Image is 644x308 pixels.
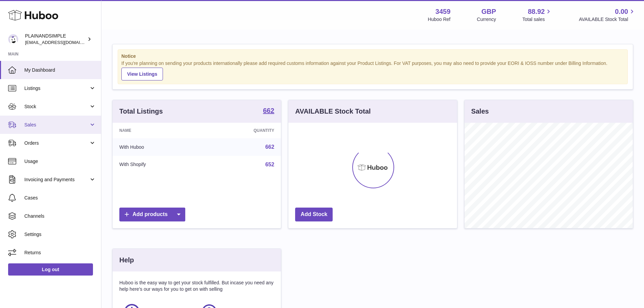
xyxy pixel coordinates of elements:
img: internalAdmin-3459@internal.huboo.com [8,34,18,44]
p: Huboo is the easy way to get your stock fulfilled. But incase you need any help here's our ways f... [119,280,274,292]
strong: GBP [481,7,496,16]
a: View Listings [121,68,163,80]
strong: 662 [263,107,274,114]
strong: 3459 [435,7,451,16]
span: Invoicing and Payments [24,176,89,183]
td: With Shopify [113,156,204,173]
span: 0.00 [615,7,628,16]
span: Channels [24,213,96,219]
div: Huboo Ref [428,16,451,23]
span: Orders [24,140,89,146]
div: Currency [477,16,496,23]
h3: Sales [471,107,489,116]
span: Usage [24,158,96,165]
td: With Huboo [113,138,204,156]
h3: AVAILABLE Stock Total [295,107,371,116]
a: 652 [265,162,275,167]
span: 88.92 [528,7,545,16]
a: Add Stock [295,208,333,221]
div: PLAINANDSIMPLE [25,33,86,46]
span: Total sales [522,16,552,23]
span: My Dashboard [24,67,96,73]
span: Settings [24,231,96,238]
span: [EMAIL_ADDRESS][DOMAIN_NAME] [25,40,99,45]
span: AVAILABLE Stock Total [579,16,636,23]
span: Cases [24,195,96,201]
div: If you're planning on sending your products internationally please add required customs informati... [121,60,624,80]
h3: Help [119,256,134,265]
h3: Total Listings [119,107,163,116]
a: 662 [265,144,275,150]
strong: Notice [121,53,624,60]
a: Add products [119,208,185,221]
span: Listings [24,85,89,92]
th: Quantity [204,123,281,138]
a: 88.92 Total sales [522,7,552,23]
a: 662 [263,107,274,115]
span: Returns [24,250,96,256]
span: Stock [24,103,89,110]
a: Log out [8,263,93,276]
span: Sales [24,122,89,128]
th: Name [113,123,204,138]
a: 0.00 AVAILABLE Stock Total [579,7,636,23]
